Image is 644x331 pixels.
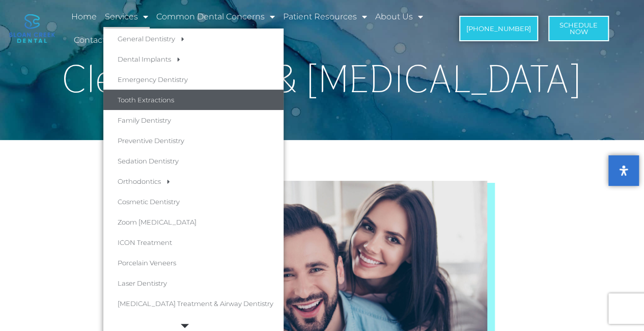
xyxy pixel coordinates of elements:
a: Dental Implants [103,49,284,69]
a: Laser Dentistry [103,273,284,293]
a: Tooth Extractions [103,90,284,110]
a: Common Dental Concerns [155,5,276,29]
a: [PHONE_NUMBER] [459,16,538,41]
a: About Us [374,5,425,29]
a: ScheduleNow [548,16,609,41]
a: Family Dentistry [103,110,284,130]
a: ICON Treatment [103,232,284,253]
span: [PHONE_NUMBER] [466,25,531,32]
a: Sedation Dentistry [103,151,284,171]
a: Patient Resources [282,5,369,29]
span: Schedule Now [559,22,598,35]
a: Services [103,5,150,29]
a: Contact Us [72,29,120,52]
button: Open Accessibility Panel [608,155,639,186]
a: Porcelain Veneers [103,253,284,273]
a: Cosmetic Dentistry [103,191,284,212]
a: Home [70,5,98,29]
nav: Menu [70,5,442,52]
a: Zoom [MEDICAL_DATA] [103,212,284,232]
a: Preventive Dentistry [103,130,284,151]
a: Orthodontics [103,171,284,191]
h1: Clear Braces & [MEDICAL_DATA] [47,60,597,98]
img: logo [9,14,55,43]
a: Emergency Dentistry [103,69,284,90]
a: General Dentistry [103,29,284,49]
a: [MEDICAL_DATA] Treatment & Airway Dentistry [103,293,284,314]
